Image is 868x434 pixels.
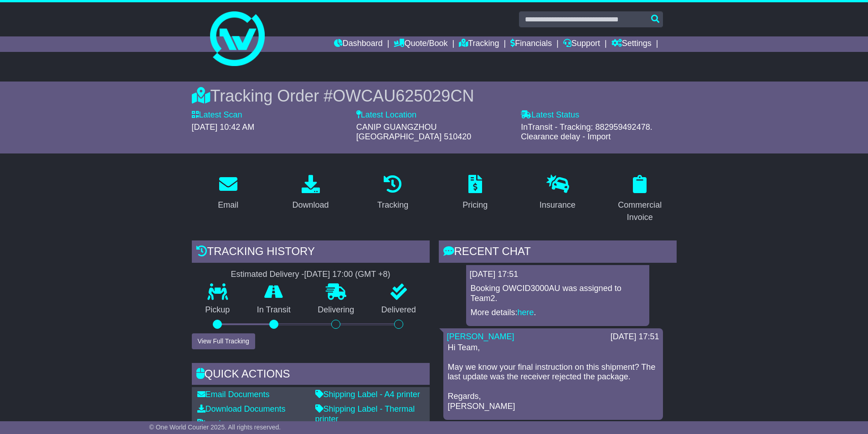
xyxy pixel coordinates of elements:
p: Pickup [192,305,244,315]
a: here [518,308,534,317]
span: [DATE] 10:42 AM [192,123,255,132]
div: Pricing [462,199,488,211]
p: More details: . [471,308,645,318]
a: Shipping Label - Thermal printer [315,404,415,424]
div: Quick Actions [192,363,430,388]
div: RECENT CHAT [439,240,677,265]
div: Tracking history [192,240,430,265]
a: Tracking [371,172,414,214]
label: Latest Location [356,110,416,120]
a: Financials [510,36,552,52]
a: Shipping Label - A4 printer [315,390,420,399]
span: CANIP GUANGZHOU [GEOGRAPHIC_DATA] 510420 [356,123,471,142]
a: Dashboard [334,36,383,52]
button: View Full Tracking [192,333,255,349]
div: Tracking Order # [192,86,677,106]
label: Latest Scan [192,110,242,120]
a: Download [286,172,334,214]
a: Quote/Book [394,36,447,52]
p: Booking OWCID3000AU was assigned to Team2. [471,284,645,303]
a: Insurance [534,172,581,214]
a: Email [212,172,244,214]
a: [PERSON_NAME] [447,332,514,341]
div: Tracking [377,199,408,211]
span: © One World Courier 2025. All rights reserved. [149,424,281,431]
div: Commercial Invoice [609,199,671,224]
span: OWCAU625029CN [333,87,474,105]
div: Insurance [539,199,575,211]
a: Email Documents [197,390,270,399]
p: In Transit [243,305,304,315]
label: Latest Status [521,110,579,120]
a: Commercial Invoice [603,172,677,227]
a: Pricing [457,172,493,214]
div: [DATE] 17:51 [470,270,646,280]
div: [DATE] 17:00 (GMT +8) [304,270,390,280]
div: [DATE] 17:51 [611,332,659,342]
div: Download [292,199,329,211]
a: Invoice [197,419,230,428]
p: Delivering [304,305,368,315]
div: Estimated Delivery - [192,270,430,280]
div: Email [218,199,238,211]
p: Delivered [368,305,430,315]
a: Download Documents [197,404,286,414]
span: InTransit - Tracking: 882959492478. Clearance delay - Import [521,123,652,142]
a: Settings [611,36,652,52]
p: Hi Team, May we know your final instruction on this shipment? The last update was the receiver re... [448,343,658,412]
a: Support [563,36,600,52]
a: Tracking [459,36,499,52]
